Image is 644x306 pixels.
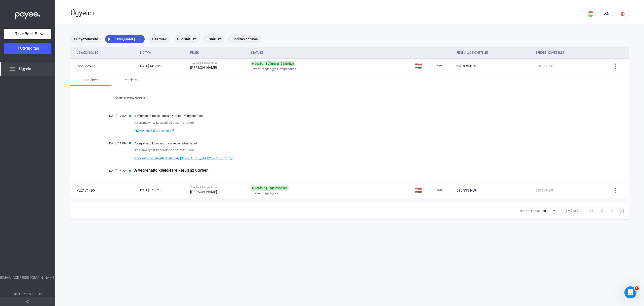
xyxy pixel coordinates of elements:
[585,8,597,20] button: HU
[601,8,613,20] button: SN
[4,29,51,39] button: Trive Bank Europe Zrt.
[76,50,98,56] div: Ügyazonosító
[607,206,617,216] button: Next page
[437,63,443,69] img: payee-logo
[134,155,604,161] a: kibocsatott.vh.TriveBankHungary.[GEOGRAPHIC_DATA]20251007.pdfexternal-link-blue
[134,142,604,145] div: A végrehajtó kibocsátotta a végrehajtási lapot
[139,50,151,56] div: Indítva
[602,11,611,17] div: SN
[519,208,540,214] div: Items per page:
[190,186,247,189] div: Trive Bank Europe Zrt. vs
[134,155,228,161] span: kibocsatott.vh.TriveBankHungary.[GEOGRAPHIC_DATA]20251007.pdf
[456,64,477,68] span: 620 375 HUF
[76,50,135,56] div: Ügyazonosító
[174,35,199,43] mat-chip: + Fő státusz
[617,206,627,216] button: Last page
[26,300,29,303] img: arrow-double-left-grey.svg
[456,188,477,192] span: 585 515 HUF
[536,50,604,56] div: Eredeti követelés
[190,50,199,56] div: Felek
[251,61,295,66] div: Lezárult | Végrehajtó kijelölve
[251,190,278,196] span: Fizetési meghagyás
[613,64,618,69] img: more-blue
[190,50,247,56] div: Felek
[134,120,604,125] div: Az eseményhez kapcsolódó dokumentumok:
[437,187,443,193] img: payee-logo
[613,188,618,193] img: more-blue
[251,186,289,191] div: Lezárult | Jogerőssé vált
[620,11,626,17] img: logout-red
[138,37,143,41] mat-icon: close
[134,148,604,153] div: Az eseményhez kapcsolódó dokumentumok:
[82,77,99,83] div: Események
[70,35,101,43] mat-chip: + Ügyazonosító
[190,190,217,194] strong: [PERSON_NAME]
[70,58,137,74] td: P22172677
[105,35,145,43] mat-chip: [PERSON_NAME]
[17,46,20,50] img: plus-white.svg
[96,96,165,99] a: Összes esemény mutatása
[70,9,585,17] div: Ügyeim
[139,50,186,56] div: Indítva
[536,65,554,68] span: 620 375 HUF
[610,61,621,71] button: more-blue
[203,35,224,43] mat-chip: + Státusz
[412,183,435,198] td: 🇭🇺
[190,62,247,65] div: Trive Bank Europe Zrt. vs
[624,286,636,298] iframe: Intercom live chat
[96,142,126,145] div: [DATE] 11:09
[635,286,639,290] span: 1
[190,66,217,70] strong: [PERSON_NAME]
[169,129,175,133] img: external-link-blue
[9,66,15,72] img: list.svg
[149,35,170,43] mat-chip: + Termék
[4,43,51,54] button: Ügyindítás
[134,168,604,173] div: A végrehajtó kijelölésre került az ügyben
[249,47,412,58] th: Státusz
[96,114,126,118] div: [DATE] 17:52
[96,169,126,173] div: [DATE] 15:22
[610,185,621,196] button: more-blue
[30,292,42,296] strong: v2.11.12
[587,206,597,216] button: First page
[139,188,186,193] div: [DATE] 07:55:13
[412,58,435,74] td: 🇭🇺
[566,208,579,214] div: 1 – 2 of 2
[536,50,564,56] div: Eredeti követelés
[19,66,32,72] span: Ügyeim
[124,77,138,83] div: Részletek
[134,128,604,134] a: FMHBK-2025-037810.pdfexternal-link-blue
[588,11,594,17] img: HU
[134,114,604,118] div: A végrehajtó megküldte a számlát a végrehajtásról
[536,189,554,192] span: 585 515 HUF
[542,208,556,214] mat-select: Items per page:
[597,206,607,216] button: Previous page
[139,64,186,69] div: [DATE] 14:38:28
[542,209,546,213] span: 10
[228,156,234,160] img: external-link-blue
[70,183,137,198] td: P22171496
[15,31,40,37] span: Trive Bank Europe Zrt.
[20,46,39,51] span: Ügyindítás
[456,50,532,56] div: Fennálló követelés
[617,8,629,20] button: logout-red
[456,50,489,56] div: Fennálló követelés
[15,9,40,20] img: white-payee-white-dot.svg
[251,66,296,72] span: Fizetési meghagyás - végrehajtás
[134,128,169,134] span: FMHBK-2025-037810.pdf
[228,35,261,43] mat-chip: + Indítás dátuma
